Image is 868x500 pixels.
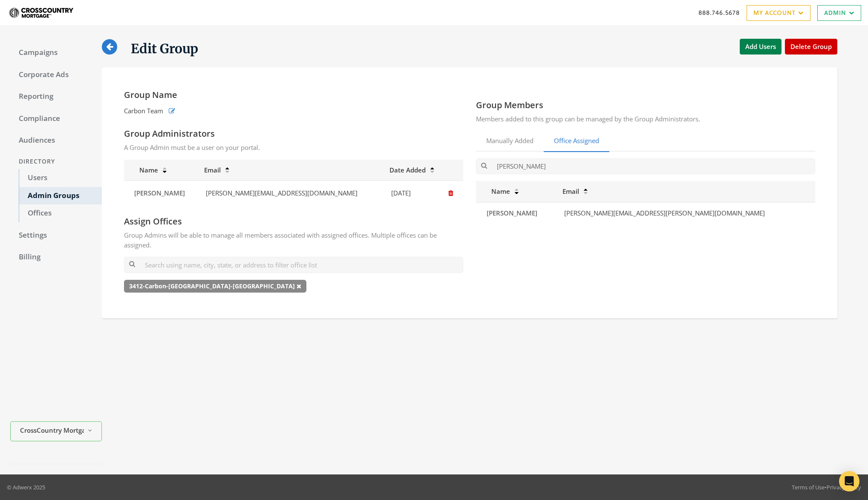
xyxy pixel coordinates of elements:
div: Directory [10,154,102,170]
span: Date Added [389,166,426,174]
a: Reporting [10,88,102,106]
h4: Assign Offices [124,216,463,227]
a: Terms of Use [792,483,825,491]
a: Campaigns [10,44,102,62]
a: Manually Added [476,131,544,152]
td: [DATE] [384,181,441,205]
a: Offices [19,204,102,222]
h4: Group Administrators [124,128,463,139]
a: Admin Groups [19,187,102,205]
td: [PERSON_NAME][EMAIL_ADDRESS][DOMAIN_NAME] [199,181,384,205]
a: Audiences [10,132,102,149]
p: Group Admins will be able to manage all members associated with assigned offices. Multiple office... [124,230,463,250]
p: A Group Admin must be a user on your portal. [124,143,463,152]
span: [PERSON_NAME] [487,209,537,217]
a: 888.746.5678 [698,8,740,17]
a: Corporate Ads [10,66,102,84]
h1: Edit Group [131,40,198,57]
h4: Group Name [124,89,463,101]
span: 3412-Carbon-[GEOGRAPHIC_DATA]-[GEOGRAPHIC_DATA] [124,280,306,293]
p: © Adwerx 2025 [7,483,45,491]
img: Adwerx [7,2,76,23]
button: CrossCountry Mortgage [10,421,102,441]
span: [PERSON_NAME] [134,189,185,197]
a: Admin [817,5,861,21]
div: • [792,483,861,491]
span: Name [481,187,510,195]
span: Carbon Team [124,106,163,116]
a: Settings [10,227,102,244]
a: Compliance [10,110,102,128]
h4: Group Members [476,100,815,111]
span: Email [562,187,579,195]
div: Open Intercom Messenger [839,471,859,491]
button: Delete Group [785,39,837,55]
input: Search by name or email... [476,158,815,174]
a: My Account [747,5,810,21]
button: Remove Administrator [446,186,456,200]
a: [PERSON_NAME] [486,208,538,218]
a: Office Assigned [544,131,609,152]
a: Billing [10,248,102,266]
a: Users [19,169,102,187]
i: Remove office [297,283,301,289]
button: Add Users [740,39,781,55]
span: CrossCountry Mortgage [20,425,84,435]
input: Search using name, city, state, or address to filter office list [124,257,463,273]
span: Name [129,166,158,174]
td: [PERSON_NAME][EMAIL_ADDRESS][PERSON_NAME][DOMAIN_NAME] [557,202,816,224]
p: Members added to this group can be managed by the Group Administrators. [476,114,815,124]
a: Privacy Policy [827,483,861,491]
span: Email [204,166,221,174]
